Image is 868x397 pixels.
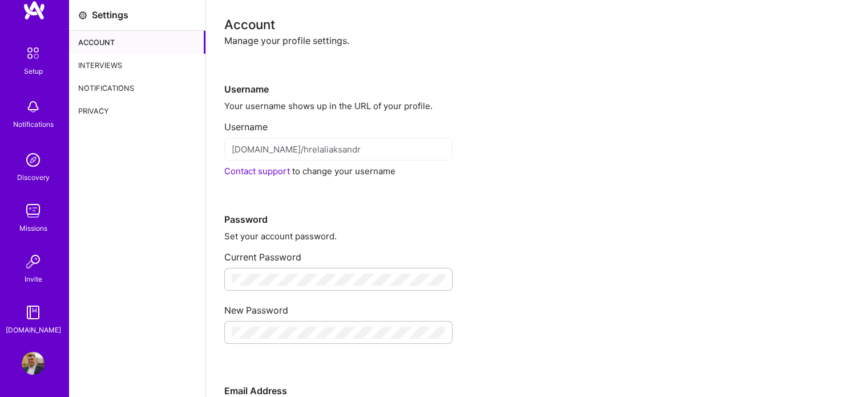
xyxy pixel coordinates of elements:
div: Privacy [69,99,205,122]
img: discovery [22,149,45,171]
div: Account [224,18,850,30]
div: Password [224,177,850,226]
div: Notifications [13,118,54,130]
div: Username [224,112,850,133]
a: Contact support [224,166,290,177]
div: Email Address [224,348,850,397]
div: Current Password [224,242,850,263]
div: Account [69,31,205,54]
div: [DOMAIN_NAME] [6,324,61,336]
img: Invite [22,250,45,273]
img: User Avatar [22,352,45,375]
div: Notifications [69,77,205,99]
div: Settings [92,9,128,21]
a: User Avatar [19,352,47,375]
div: New Password [224,295,850,316]
div: Set your account password. [224,230,850,242]
img: teamwork [22,199,45,222]
i: icon Settings [78,11,87,20]
div: Username [224,47,850,95]
div: Discovery [17,171,50,183]
img: setup [21,41,45,65]
div: Your username shows up in the URL of your profile. [224,100,850,112]
div: Invite [25,273,42,285]
div: Interviews [69,54,205,77]
div: Manage your profile settings. [224,35,850,47]
img: bell [22,95,45,118]
div: to change your username [224,165,850,177]
div: Setup [24,65,43,77]
div: Missions [19,222,47,234]
img: guide book [22,301,45,324]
